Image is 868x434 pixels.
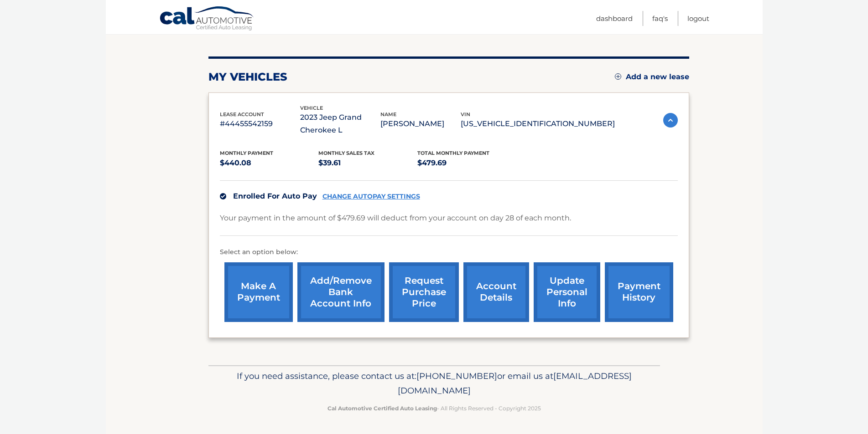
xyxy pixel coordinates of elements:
[380,117,461,130] p: [PERSON_NAME]
[663,113,678,128] img: accordion-active.svg
[463,262,529,322] a: account details
[220,150,273,156] span: Monthly Payment
[233,192,317,200] span: Enrolled For Auto Pay
[417,157,516,169] p: $479.69
[417,150,489,156] span: Total Monthly Payment
[652,11,668,26] a: FAQ's
[159,6,255,32] a: Cal Automotive
[687,11,709,26] a: Logout
[220,193,226,199] img: check.svg
[380,111,396,117] span: name
[605,262,673,322] a: payment history
[208,70,287,84] h2: my vehicles
[322,193,420,200] a: CHANGE AUTOPAY SETTINGS
[318,150,374,156] span: Monthly sales Tax
[327,405,437,412] strong: Cal Automotive Certified Auto Leasing
[318,157,417,169] p: $39.61
[220,117,300,130] p: #44455542159
[220,111,264,117] span: lease account
[300,111,380,137] p: 2023 Jeep Grand Cherokee L
[615,72,689,82] a: Add a new lease
[220,212,571,225] p: Your payment in the amount of $479.69 will deduct from your account on day 28 of each month.
[214,403,654,413] p: - All Rights Reserved - Copyright 2025
[300,105,323,111] span: vehicle
[220,157,319,169] p: $440.08
[461,117,615,130] p: [US_VEHICLE_IDENTIFICATION_NUMBER]
[220,247,678,258] p: Select an option below:
[389,262,459,322] a: request purchase price
[416,371,497,381] span: [PHONE_NUMBER]
[297,262,385,322] a: Add/Remove bank account info
[596,11,633,26] a: Dashboard
[615,73,621,80] img: add.svg
[534,262,600,322] a: update personal info
[224,262,293,322] a: make a payment
[214,369,654,398] p: If you need assistance, please contact us at: or email us at
[461,111,470,117] span: vin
